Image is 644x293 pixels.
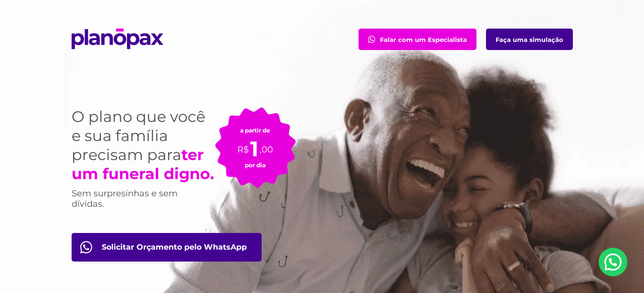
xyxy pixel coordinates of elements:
[245,162,265,169] small: por dia
[250,136,258,162] span: 1
[72,107,215,183] h1: O plano que você e sua família precisam para
[237,134,273,156] p: R$ ,00
[599,248,627,276] a: Nosso Whatsapp
[72,233,262,262] a: Orçamento pelo WhatsApp btn-orcamento
[80,241,92,253] img: fale com consultor
[359,29,476,50] a: Falar com um Especialista
[72,188,178,209] span: Sem surpresinhas e sem dívidas.
[72,29,163,49] img: planopax
[486,29,573,50] a: Faça uma simulação
[368,36,375,43] img: fale com consultor
[240,127,270,134] small: a partir de
[72,145,214,183] strong: ter um funeral digno.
